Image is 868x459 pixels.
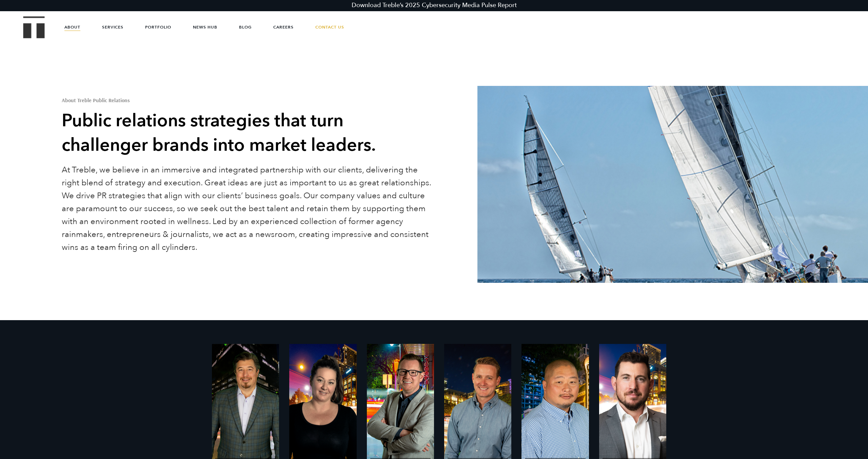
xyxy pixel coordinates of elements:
[62,109,432,158] h2: Public relations strategies that turn challenger brands into market leaders.
[62,164,432,254] p: At Treble, we believe in an immersive and integrated partnership with our clients, delivering the...
[24,17,44,38] a: Treble Homepage
[62,97,432,103] h1: About Treble Public Relations
[239,17,252,37] a: Blog
[23,16,45,38] img: Treble logo
[273,17,294,37] a: Careers
[145,17,171,37] a: Portfolio
[315,17,344,37] a: Contact Us
[64,17,80,37] a: About
[193,17,217,37] a: News Hub
[102,17,123,37] a: Services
